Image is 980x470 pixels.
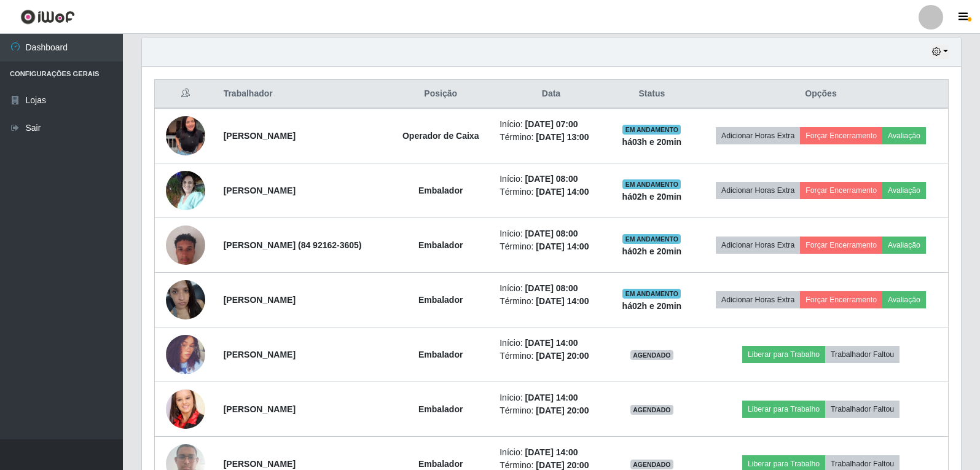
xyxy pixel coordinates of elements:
img: 1755730683676.jpeg [166,171,205,210]
time: [DATE] 14:00 [536,241,589,251]
button: Trabalhador Faltou [825,346,900,363]
strong: [PERSON_NAME] [224,459,296,469]
time: [DATE] 08:00 [525,229,578,238]
li: Término: [500,240,602,253]
time: [DATE] 20:00 [536,405,589,415]
button: Adicionar Horas Extra [716,237,800,254]
button: Forçar Encerramento [800,182,882,199]
strong: há 02 h e 20 min [622,246,682,256]
th: Trabalhador [216,80,390,109]
strong: [PERSON_NAME] [224,186,296,195]
strong: há 03 h e 20 min [622,137,682,147]
strong: Embalador [418,186,463,195]
time: [DATE] 14:00 [525,338,578,348]
time: [DATE] 14:00 [536,296,589,306]
th: Status [610,80,694,109]
li: Início: [500,391,602,404]
time: [DATE] 20:00 [536,351,589,361]
li: Término: [500,350,602,362]
strong: Embalador [418,404,463,414]
time: [DATE] 14:00 [525,447,578,457]
strong: Embalador [418,350,463,359]
th: Posição [389,80,492,109]
li: Início: [500,227,602,240]
button: Avaliação [882,237,926,254]
span: EM ANDAMENTO [622,234,681,244]
strong: [PERSON_NAME] [224,131,296,141]
li: Término: [500,186,602,198]
button: Forçar Encerramento [800,291,882,308]
time: [DATE] 08:00 [525,174,578,184]
li: Término: [500,404,602,417]
strong: [PERSON_NAME] [224,404,296,414]
th: Opções [694,80,948,109]
strong: [PERSON_NAME] [224,350,296,359]
li: Início: [500,446,602,459]
button: Trabalhador Faltou [825,401,900,418]
time: [DATE] 14:00 [525,393,578,402]
strong: [PERSON_NAME] [224,295,296,305]
span: AGENDADO [630,460,673,469]
li: Término: [500,295,602,308]
strong: há 02 h e 20 min [622,192,682,202]
button: Avaliação [882,182,926,199]
strong: há 02 h e 20 min [622,301,682,311]
span: AGENDADO [630,350,673,360]
li: Início: [500,282,602,295]
button: Forçar Encerramento [800,237,882,254]
time: [DATE] 13:00 [536,132,589,142]
img: 1757029049891.jpeg [166,273,205,326]
strong: Embalador [418,295,463,305]
button: Liberar para Trabalho [742,346,825,363]
strong: [PERSON_NAME] (84 92162-3605) [224,240,362,250]
span: EM ANDAMENTO [622,289,681,299]
button: Liberar para Trabalho [742,401,825,418]
strong: Embalador [418,459,463,469]
th: Data [492,80,610,109]
button: Avaliação [882,127,926,144]
span: EM ANDAMENTO [622,125,681,135]
img: 1756746838207.jpeg [166,93,205,179]
span: EM ANDAMENTO [622,179,681,189]
li: Início: [500,118,602,131]
button: Adicionar Horas Extra [716,182,800,199]
img: 1756411135914.jpeg [166,328,205,380]
img: 1756232807381.jpeg [166,210,205,280]
button: Avaliação [882,291,926,308]
time: [DATE] 08:00 [525,283,578,293]
time: [DATE] 20:00 [536,460,589,470]
li: Início: [500,173,602,186]
li: Início: [500,337,602,350]
span: AGENDADO [630,405,673,415]
time: [DATE] 07:00 [525,119,578,129]
strong: Operador de Caixa [402,131,479,141]
time: [DATE] 14:00 [536,187,589,197]
strong: Embalador [418,240,463,250]
img: CoreUI Logo [20,9,75,25]
button: Adicionar Horas Extra [716,291,800,308]
img: 1756658111614.jpeg [166,380,205,439]
li: Término: [500,131,602,144]
button: Adicionar Horas Extra [716,127,800,144]
button: Forçar Encerramento [800,127,882,144]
